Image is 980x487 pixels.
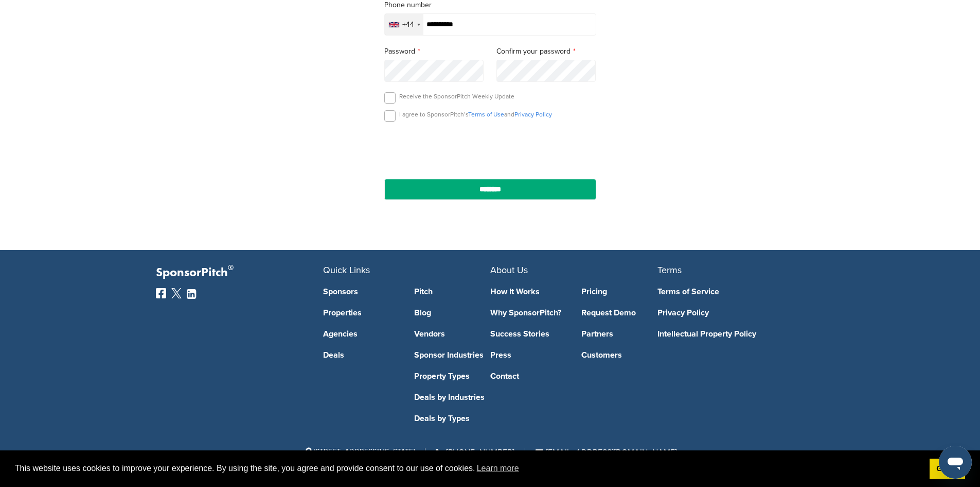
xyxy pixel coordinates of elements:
a: [EMAIL_ADDRESS][DOMAIN_NAME] [536,447,677,458]
a: Deals by Industries [414,393,490,401]
a: Vendors [414,330,490,338]
a: Privacy Policy [514,111,552,118]
a: learn more about cookies [475,461,521,476]
a: Deals by Types [414,414,490,423]
span: ® [228,261,234,274]
a: Properties [323,309,399,317]
img: Facebook [156,288,166,298]
p: Receive the SponsorPitch Weekly Update [399,92,514,100]
a: Success Stories [490,330,566,338]
div: Selected country [385,14,423,35]
p: SponsorPitch [156,265,323,280]
a: Why SponsorPitch? [490,309,566,317]
span: Terms [657,264,682,276]
a: [PHONE_NUMBER] [436,447,514,458]
a: Contact [490,372,566,380]
a: How It Works [490,288,566,296]
a: Sponsor Industries [414,351,490,359]
p: I agree to SponsorPitch’s and [399,110,552,119]
iframe: Button to launch messaging window [939,446,972,479]
label: Password [384,46,484,57]
a: Sponsors [323,288,399,296]
span: This website uses cookies to improve your experience. By using the site, you agree and provide co... [15,461,921,476]
span: Quick Links [323,264,370,276]
a: Terms of Use [468,111,504,118]
div: +44 [402,21,414,28]
a: Pitch [414,288,490,296]
a: Agencies [323,330,399,338]
a: Intellectual Property Policy [657,330,809,338]
span: [STREET_ADDRESS][US_STATE] [304,447,415,456]
img: Twitter [171,288,182,298]
a: Press [490,351,566,359]
span: About Us [490,264,528,276]
a: Request Demo [581,309,657,317]
a: Deals [323,351,399,359]
a: Terms of Service [657,288,809,296]
a: Privacy Policy [657,309,809,317]
label: Confirm your password [496,46,596,57]
a: dismiss cookie message [930,459,965,479]
iframe: reCAPTCHA [432,133,549,164]
a: Blog [414,309,490,317]
a: Pricing [581,288,657,296]
a: Partners [581,330,657,338]
a: Property Types [414,372,490,380]
a: Customers [581,351,657,359]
